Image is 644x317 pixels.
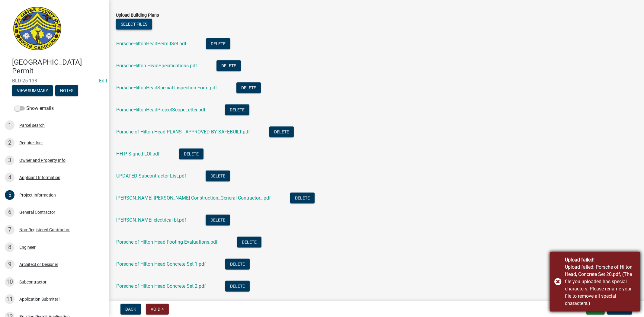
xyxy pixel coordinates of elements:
[19,228,70,232] div: Non-Registered Contractor
[5,120,14,130] div: 1
[216,63,241,69] wm-modal-confirm: Delete Document
[19,175,60,180] div: Applicant Information
[12,88,53,93] wm-modal-confirm: Summary
[116,261,206,267] a: Porsche of Hilton Head Concrete Set 1.pdf
[237,237,261,248] button: Delete
[116,239,218,245] a: Porsche of Hilton Head Footing Evaluations.pdf
[225,281,250,292] button: Delete
[565,256,636,264] div: Upload failed!
[19,245,36,249] div: Engineer
[116,19,152,30] button: Select files
[206,41,230,47] wm-modal-confirm: Delete Document
[5,277,14,287] div: 10
[125,307,136,312] span: Back
[236,85,261,91] wm-modal-confirm: Delete Document
[5,138,14,148] div: 2
[19,158,66,162] div: Owner and Property Info
[565,264,636,307] div: Upload failed: Porsche of Hilton Head, Concrete Set 20.pdf, (The file you uploaded has special ch...
[99,78,107,84] a: Edit
[19,123,45,127] div: Parcel search
[12,85,53,96] button: View Summary
[206,38,230,49] button: Delete
[116,195,271,201] a: [PERSON_NAME] [PERSON_NAME] Construction_General Contractor_.pdf
[19,193,56,197] div: Project Information
[225,107,249,113] wm-modal-confirm: Delete Document
[116,107,206,113] a: PorscheHiltonHeadProjectScopeLetter.pdf
[55,88,78,93] wm-modal-confirm: Notes
[5,225,14,235] div: 7
[116,217,186,223] a: [PERSON_NAME] electrical bl.pdf
[116,129,250,135] a: Porsche of Hilton Head PLANS - APPROVED BY SAFEBUILT.pdf
[237,240,261,245] wm-modal-confirm: Delete Document
[225,104,249,115] button: Delete
[116,85,217,91] a: PorscheHiltonHeadSpecial-Inspection-Form.pdf
[5,294,14,304] div: 11
[5,190,14,200] div: 5
[206,218,230,223] wm-modal-confirm: Delete Document
[116,151,160,157] a: HH-P Signed LOI.pdf
[99,78,107,84] wm-modal-confirm: Edit Application Number
[19,297,59,301] div: Application Submittal
[116,13,159,18] label: Upload Building Plans
[19,280,46,284] div: Subcontractor
[269,130,294,135] wm-modal-confirm: Delete Document
[19,141,43,145] div: Require User
[206,174,230,179] wm-modal-confirm: Delete Document
[5,242,14,252] div: 8
[12,6,62,52] img: Jasper County, South Carolina
[116,41,187,46] a: PorscheHiltonHeadPermitSet.pdf
[116,63,197,69] a: PorscheHilton HeadSpecifications.pdf
[55,85,78,96] button: Notes
[225,259,250,270] button: Delete
[290,193,315,203] button: Delete
[151,307,160,312] span: Void
[290,196,315,201] wm-modal-confirm: Delete Document
[206,171,230,181] button: Delete
[12,58,104,75] h4: [GEOGRAPHIC_DATA] Permit
[116,283,206,289] a: Porsche of Hilton Head Concrete Set 2.pdf
[5,155,14,165] div: 3
[5,207,14,217] div: 6
[19,210,55,214] div: General Contractor
[179,152,203,157] wm-modal-confirm: Delete Document
[179,149,203,159] button: Delete
[116,173,186,179] a: UPDATED Subcontractor List.pdf
[269,126,294,137] button: Delete
[206,215,230,226] button: Delete
[146,304,169,315] button: Void
[5,260,14,269] div: 9
[19,262,58,267] div: Architect or Designer
[5,173,14,182] div: 4
[12,78,97,84] span: BLD-25-138
[120,304,141,315] button: Back
[225,262,250,267] wm-modal-confirm: Delete Document
[225,284,250,290] wm-modal-confirm: Delete Document
[216,60,241,71] button: Delete
[236,82,261,93] button: Delete
[14,105,54,112] label: Show emails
